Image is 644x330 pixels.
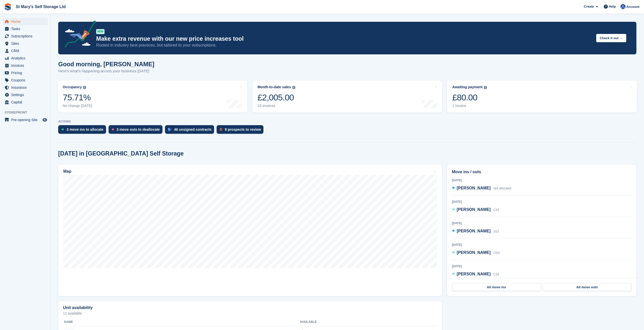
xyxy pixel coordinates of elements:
img: icon-info-grey-7440780725fd019a000dd9b08b2336e03edf1995a4989e88bcd33f0948082b44.svg [484,86,487,89]
span: [PERSON_NAME] [457,272,491,276]
span: Coupons [11,77,41,84]
span: C16 [493,273,499,276]
div: [DATE] [452,178,632,183]
img: move_outs_to_deallocate_icon-f764333ba52eb49d3ac5e1228854f67142a1ed5810a6f6cc68b1a99e826820c5.svg [112,128,114,131]
a: menu [3,99,48,106]
a: menu [3,91,48,98]
a: menu [3,47,48,54]
a: 3 move outs to deallocate [109,125,165,136]
img: Matthew Keenan [620,4,626,9]
a: [PERSON_NAME] S12 [452,228,499,235]
a: menu [3,40,48,47]
img: move_ins_to_allocate_icon-fdf77a2bb77ea45bf5b3d319d69a93e2d87916cf1d5bf7949dd705db3b84f3ca.svg [61,128,64,131]
a: 46 unsigned contracts [165,125,217,136]
a: [PERSON_NAME] C15 [452,207,499,213]
a: menu [3,33,48,40]
span: [PERSON_NAME] [457,229,491,233]
div: [DATE] [452,264,632,269]
p: Rooted in industry best practices, but tailored to your subscriptions. [96,42,592,48]
th: Name [63,318,300,326]
span: [PERSON_NAME] [457,250,491,255]
a: [PERSON_NAME] CO2 [452,250,500,256]
div: 3 move outs to deallocate [117,127,160,131]
span: Storefront [5,110,50,115]
div: [DATE] [452,200,632,204]
span: Pricing [11,69,41,76]
h2: Move ins / outs [452,169,632,175]
span: S12 [493,230,499,233]
img: contract_signature_icon-13c848040528278c33f63329250d36e43548de30e8caae1d1a13099fd9432cc5.svg [168,128,172,131]
span: Tasks [11,25,41,32]
img: icon-info-grey-7440780725fd019a000dd9b08b2336e03edf1995a4989e88bcd33f0948082b44.svg [292,86,295,89]
span: Insurance [11,84,41,91]
div: 46 unsigned contracts [174,127,212,131]
div: 23 invoices [258,104,295,108]
a: menu [3,55,48,62]
a: Occupancy 75.71% No change [DATE] [58,80,247,113]
p: 11 available [63,312,437,315]
a: menu [3,77,48,84]
p: ACTIONS [58,120,636,123]
span: CO2 [493,251,500,255]
h2: Map [63,169,71,174]
span: Account [626,4,639,9]
span: Create [584,4,594,9]
div: 9 prospects to review [225,127,261,131]
span: Sites [11,40,41,47]
img: prospect-51fa495bee0391a8d652442698ab0144808aea92771e9ea1ae160a38d050c398.svg [220,128,222,131]
div: Month-to-date sales [258,85,291,89]
div: 3 move ins to allocate [67,127,103,131]
a: menu [3,116,48,123]
div: Occupancy [63,85,82,89]
a: [PERSON_NAME] Not allocated [452,185,511,192]
th: Available [300,318,384,326]
a: menu [3,69,48,76]
p: Make extra revenue with our new price increases tool [96,35,592,42]
div: £80.00 [452,92,487,103]
h2: Unit availability [63,305,93,310]
span: Capital [11,99,41,106]
a: 3 move ins to allocate [58,125,109,136]
div: No change [DATE] [63,104,92,108]
img: price-adjustments-announcement-icon-8257ccfd72463d97f412b2fc003d46551f7dbcb40ab6d574587a9cd5c0d94... [60,20,96,49]
span: Subscriptions [11,33,41,40]
a: St Mary's Self Storage Ltd [14,3,68,11]
span: [PERSON_NAME] [457,186,491,190]
a: All move ins [452,283,541,291]
a: All move outs [543,283,631,291]
a: Month-to-date sales £2,005.00 23 invoices [253,80,442,113]
a: Preview store [42,117,48,123]
span: Invoices [11,62,41,69]
button: Check it out → [596,34,626,42]
a: [PERSON_NAME] C16 [452,271,499,278]
div: £2,005.00 [258,92,295,103]
a: menu [3,18,48,25]
span: CRM [11,47,41,54]
a: menu [3,62,48,69]
div: 1 invoice [452,104,487,108]
span: Not allocated [493,187,511,190]
a: Map [58,165,442,296]
a: menu [3,25,48,32]
span: C15 [493,208,499,212]
span: Settings [11,91,41,98]
div: Awaiting payment [452,85,483,89]
span: Pre-opening Site [11,116,41,123]
div: 75.71% [63,92,92,103]
div: [DATE] [452,243,632,247]
a: 9 prospects to review [217,125,266,136]
span: Home [11,18,41,25]
img: icon-info-grey-7440780725fd019a000dd9b08b2336e03edf1995a4989e88bcd33f0948082b44.svg [83,86,86,89]
a: Awaiting payment £80.00 1 invoice [447,80,637,113]
p: Here's what's happening across your business [DATE] [58,68,154,74]
h1: Good morning, [PERSON_NAME] [58,61,154,68]
span: Analytics [11,55,41,62]
a: menu [3,84,48,91]
h2: [DATE] in [GEOGRAPHIC_DATA] Self Storage [58,150,184,157]
img: stora-icon-8386f47178a22dfd0bd8f6a31ec36ba5ce8667c1dd55bd0f319d3a0aa187defe.svg [4,3,12,11]
span: Help [609,4,616,9]
span: [PERSON_NAME] [457,207,491,212]
div: [DATE] [452,221,632,226]
div: NEW [96,29,105,34]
